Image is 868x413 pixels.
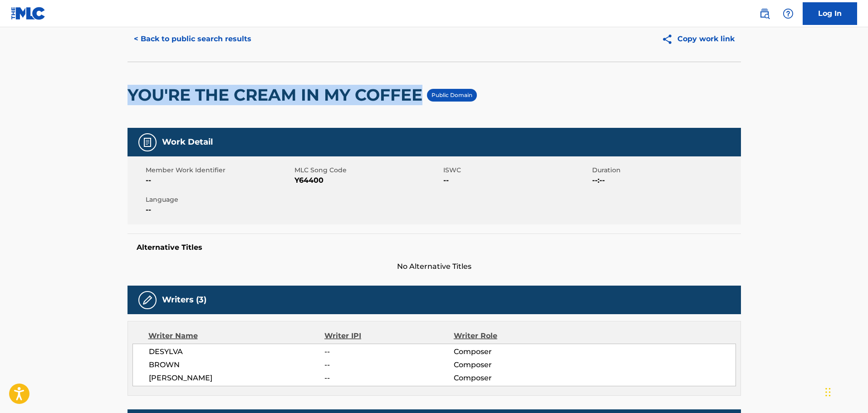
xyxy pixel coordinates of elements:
button: < Back to public search results [128,28,258,50]
h5: Writers (3) [162,295,206,305]
span: Language [146,195,292,204]
span: -- [324,373,453,384]
span: Composer [454,346,571,357]
div: Writer Name [148,330,325,341]
span: ISWC [443,165,590,175]
span: -- [324,346,453,357]
img: Copy work link [662,34,677,45]
div: Drag [825,379,831,406]
div: Writer IPI [324,330,454,341]
span: -- [146,204,292,215]
h5: Alternative Titles [137,243,732,252]
span: Composer [454,360,571,370]
button: Copy work link [655,28,741,50]
span: BROWN [149,360,325,370]
span: DESYLVA [149,346,325,357]
span: Member Work Identifier [146,165,292,175]
img: help [783,8,794,19]
iframe: Chat Widget [823,369,868,413]
img: search [759,8,770,19]
span: -- [443,175,590,186]
span: No Alternative Titles [128,261,741,272]
span: -- [324,360,453,370]
span: -- [146,175,292,186]
span: MLC Song Code [294,165,441,175]
span: --:-- [592,175,739,186]
span: Duration [592,165,739,175]
img: Writers [142,295,153,306]
span: Y64400 [294,175,441,186]
a: Log In [803,2,857,25]
img: Work Detail [142,137,153,148]
a: Public Search [755,5,774,23]
h2: YOU'RE THE CREAM IN MY COFFEE [128,85,427,105]
div: Help [779,5,797,23]
span: Composer [454,373,571,384]
span: [PERSON_NAME] [149,373,325,384]
img: MLC Logo [11,7,46,20]
h5: Work Detail [162,137,213,147]
div: Writer Role [454,330,571,341]
p: Public Domain [432,91,472,99]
